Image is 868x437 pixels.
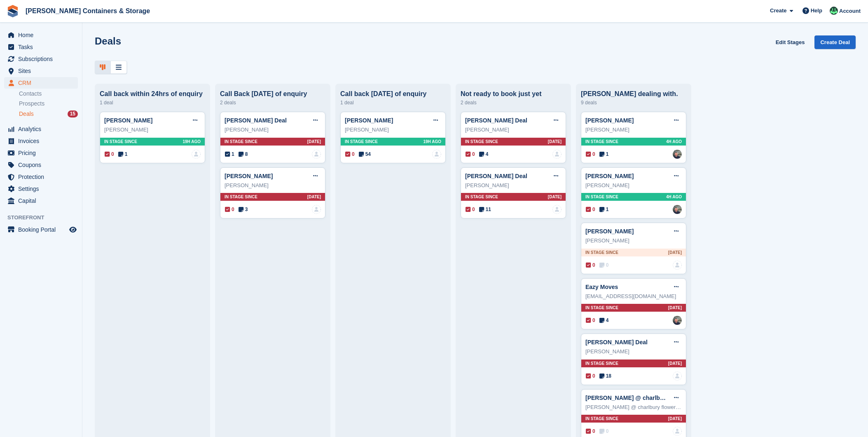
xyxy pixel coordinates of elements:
img: deal-assignee-blank [552,150,562,159]
a: [PERSON_NAME] [345,117,393,124]
img: deal-assignee-blank [312,205,321,214]
div: [PERSON_NAME] [104,126,201,134]
a: menu [4,53,78,65]
span: In stage since [585,249,618,256]
span: Storefront [7,214,82,222]
div: Call back within 24hrs of enquiry [100,90,205,98]
span: 19H AGO [423,139,441,145]
img: Adam Greenhalgh [673,316,682,325]
span: 8 [239,150,248,158]
a: [PERSON_NAME] [585,117,634,124]
span: 0 [586,428,595,435]
div: [PERSON_NAME] @ charlbury flower co [585,403,682,411]
span: [DATE] [668,249,682,256]
span: Pricing [18,147,68,159]
a: Prospects [19,99,78,108]
span: 0 [586,150,595,158]
div: [PERSON_NAME] [465,181,562,190]
a: menu [4,65,78,77]
div: 15 [68,110,78,117]
a: deal-assignee-blank [673,427,682,436]
span: 4 [599,317,609,324]
span: 4H AGO [666,194,682,200]
span: In stage since [585,416,618,422]
a: Eazy Moves [585,284,618,290]
a: [PERSON_NAME] Deal [465,117,527,124]
img: Arjun Preetham [830,7,838,15]
a: deal-assignee-blank [192,150,201,159]
span: Capital [18,195,68,207]
img: deal-assignee-blank [312,150,321,159]
span: Account [839,7,861,15]
span: In stage since [104,139,137,145]
span: Coupons [18,159,68,171]
span: 19H AGO [182,139,201,145]
h1: Deals [95,35,121,47]
a: menu [4,41,78,53]
span: In stage since [345,139,378,145]
div: [PERSON_NAME] [585,237,682,245]
img: deal-assignee-blank [432,150,441,159]
span: In stage since [585,305,618,311]
a: [PERSON_NAME] Deal [225,117,287,124]
span: 0 [586,317,595,324]
a: Adam Greenhalgh [673,205,682,214]
span: 0 [586,372,595,380]
span: CRM [18,77,68,89]
a: [PERSON_NAME] [225,173,273,179]
img: deal-assignee-blank [673,371,682,381]
a: menu [4,135,78,147]
div: [EMAIL_ADDRESS][DOMAIN_NAME] [585,292,682,301]
span: [DATE] [668,360,682,367]
a: menu [4,29,78,41]
div: [PERSON_NAME] [465,126,562,134]
div: 1 deal [100,98,205,108]
a: [PERSON_NAME] Deal [465,173,527,179]
div: [PERSON_NAME] [225,181,321,190]
a: deal-assignee-blank [552,205,562,214]
a: menu [4,183,78,195]
span: 4H AGO [666,139,682,145]
span: Create [770,7,786,15]
div: [PERSON_NAME] [585,348,682,356]
span: 54 [359,150,371,158]
div: [PERSON_NAME] dealing with. [581,90,686,98]
span: Protection [18,171,68,183]
img: stora-icon-8386f47178a22dfd0bd8f6a31ec36ba5ce8667c1dd55bd0f319d3a0aa187defe.svg [7,5,19,17]
span: Invoices [18,135,68,147]
div: Call back [DATE] of enquiry [340,90,446,98]
span: 18 [599,372,611,380]
span: Subscriptions [18,53,68,65]
span: In stage since [585,139,618,145]
img: Adam Greenhalgh [673,150,682,159]
span: Tasks [18,41,68,53]
div: Call Back [DATE] of enquiry [220,90,325,98]
a: Preview store [68,225,78,235]
span: 3 [239,206,248,213]
span: In stage since [585,360,618,367]
span: 0 [105,150,114,158]
a: [PERSON_NAME] [585,228,634,235]
span: 1 [599,150,609,158]
span: [DATE] [548,139,562,145]
div: 1 deal [340,98,446,108]
img: deal-assignee-blank [673,261,682,270]
span: 1 [599,206,609,213]
div: 2 deals [461,98,566,108]
span: Booking Portal [18,224,68,235]
span: [DATE] [668,305,682,311]
span: 1 [225,150,234,158]
span: 0 [586,261,595,269]
a: [PERSON_NAME] Containers & Storage [22,4,153,18]
span: 0 [599,261,609,269]
a: Create Deal [814,35,856,49]
a: menu [4,224,78,235]
a: Edit Stages [772,35,808,49]
a: menu [4,123,78,135]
